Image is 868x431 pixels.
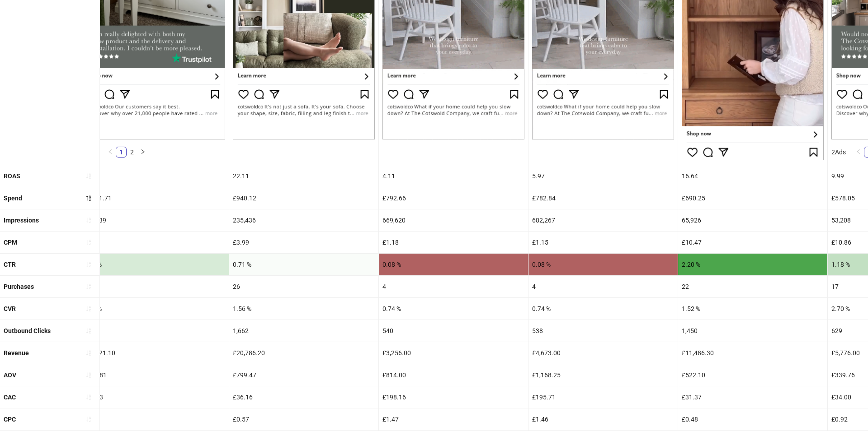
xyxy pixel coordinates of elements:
[80,386,229,408] div: £38.53
[105,147,116,158] button: left
[528,276,678,297] div: 4
[229,232,378,253] div: £3.99
[4,217,39,224] b: Impressions
[379,209,528,231] div: 669,620
[4,416,16,423] b: CPC
[678,364,827,386] div: £522.10
[4,261,16,268] b: CTR
[229,298,378,320] div: 1.56 %
[85,394,92,400] span: sort-ascending
[4,283,34,290] b: Purchases
[80,187,229,209] div: £1,001.71
[127,147,137,158] li: 2
[85,372,92,378] span: sort-ascending
[678,298,827,320] div: 1.52 %
[4,305,16,312] b: CVR
[85,283,92,290] span: sort-ascending
[229,209,378,231] div: 235,436
[528,342,678,364] div: £4,673.00
[678,165,827,187] div: 16.64
[85,328,92,334] span: sort-ascending
[85,350,92,356] span: sort-ascending
[85,195,92,201] span: sort-descending
[229,342,378,364] div: £20,786.20
[4,349,29,357] b: Revenue
[116,147,127,158] li: 1
[80,298,229,320] div: 2.43 %
[85,261,92,268] span: sort-ascending
[105,147,116,158] li: Previous Page
[678,386,827,408] div: £31.37
[80,276,229,297] div: 26
[528,320,678,342] div: 538
[229,254,378,275] div: 0.71 %
[678,342,827,364] div: £11,486.30
[116,147,126,157] a: 1
[853,147,864,158] button: left
[80,232,229,253] div: £9.34
[379,165,528,187] div: 4.11
[229,364,378,386] div: £799.47
[678,187,827,209] div: £690.25
[379,187,528,209] div: £792.66
[85,217,92,223] span: sort-ascending
[379,276,528,297] div: 4
[528,232,678,253] div: £1.15
[4,195,22,202] b: Spend
[80,342,229,364] div: £14,321.10
[528,165,678,187] div: 5.97
[4,371,16,379] b: AOV
[4,327,51,334] b: Outbound Clicks
[137,147,148,158] li: Next Page
[678,209,827,231] div: 65,926
[85,416,92,422] span: sort-ascending
[831,148,846,156] span: 2 Ads
[379,298,528,320] div: 0.74 %
[678,408,827,430] div: £0.48
[80,254,229,275] div: 1.00 %
[856,149,861,154] span: left
[678,254,827,275] div: 2.20 %
[379,320,528,342] div: 540
[80,364,229,386] div: £550.81
[528,209,678,231] div: 682,267
[678,320,827,342] div: 1,450
[853,147,864,158] li: Previous Page
[85,239,92,246] span: sort-ascending
[229,408,378,430] div: £0.57
[379,342,528,364] div: £3,256.00
[127,147,137,157] a: 2
[80,209,229,231] div: 107,239
[379,408,528,430] div: £1.47
[678,276,827,297] div: 22
[4,172,20,180] b: ROAS
[137,147,148,158] button: right
[140,149,146,154] span: right
[4,239,17,246] b: CPM
[678,232,827,253] div: £10.47
[528,364,678,386] div: £1,168.25
[528,408,678,430] div: £1.46
[528,187,678,209] div: £782.84
[229,187,378,209] div: £940.12
[108,149,113,154] span: left
[229,165,378,187] div: 22.11
[80,408,229,430] div: £0.94
[85,173,92,179] span: sort-ascending
[80,165,229,187] div: 14.30
[379,386,528,408] div: £198.16
[528,254,678,275] div: 0.08 %
[229,320,378,342] div: 1,662
[379,364,528,386] div: £814.00
[528,298,678,320] div: 0.74 %
[528,386,678,408] div: £195.71
[85,306,92,312] span: sort-ascending
[379,232,528,253] div: £1.18
[229,386,378,408] div: £36.16
[229,276,378,297] div: 26
[379,254,528,275] div: 0.08 %
[80,320,229,342] div: 1,070
[4,394,16,401] b: CAC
